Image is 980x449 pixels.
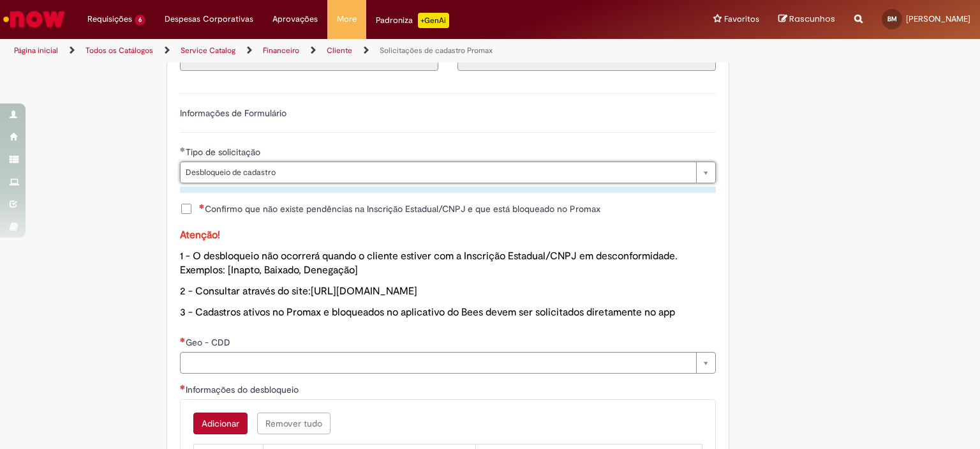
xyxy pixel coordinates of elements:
div: Padroniza [376,13,449,28]
span: Geo - CDD [186,337,233,348]
a: Limpar campo Geo - CDD [180,352,716,374]
span: 6 [135,15,145,26]
button: Add a row for Informações do desbloqueio [193,413,248,434]
span: Atenção! [180,229,220,241]
span: 1 - O desbloqueio não ocorrerá quando o cliente estiver com a Inscrição Estadual/CNPJ em desconfo... [180,250,678,277]
ul: Trilhas de página [10,39,644,63]
span: 3 - Cadastros ativos no Promax e bloqueados no aplicativo do Bees devem ser solicitados diretamen... [180,306,675,319]
span: Confirmo que não existe pendências na Inscrição Estadual/CNPJ e que está bloqueado no Promax [199,202,600,215]
span: Despesas Corporativas [165,13,253,26]
a: Solicitações de cadastro Promax [380,45,493,56]
span: Obrigatório Preenchido [180,147,186,152]
span: More [337,13,357,26]
a: Todos os Catálogos [85,45,153,56]
span: Necessários [180,384,186,390]
span: Requisições [87,13,132,26]
span: Necessários [180,337,186,342]
span: Necessários [199,204,205,209]
span: Tipo de solicitação [186,146,263,158]
a: Financeiro [263,45,299,56]
span: 2 - Consultar através do site: [180,285,417,298]
span: Rascunhos [789,13,835,25]
a: Cliente [327,45,352,56]
span: Favoritos [724,13,759,26]
span: Aprovações [272,13,318,26]
a: Rascunhos [778,13,835,26]
img: ServiceNow [1,6,67,32]
span: BM [887,15,897,23]
a: Página inicial [14,45,58,56]
span: [PERSON_NAME] [906,13,970,24]
p: +GenAi [418,13,449,28]
label: Informações de Formulário [180,107,286,119]
a: Service Catalog [181,45,235,56]
span: Informações do desbloqueio [186,384,301,395]
span: Desbloqueio de cadastro [186,162,690,183]
a: [URL][DOMAIN_NAME] [311,285,417,298]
